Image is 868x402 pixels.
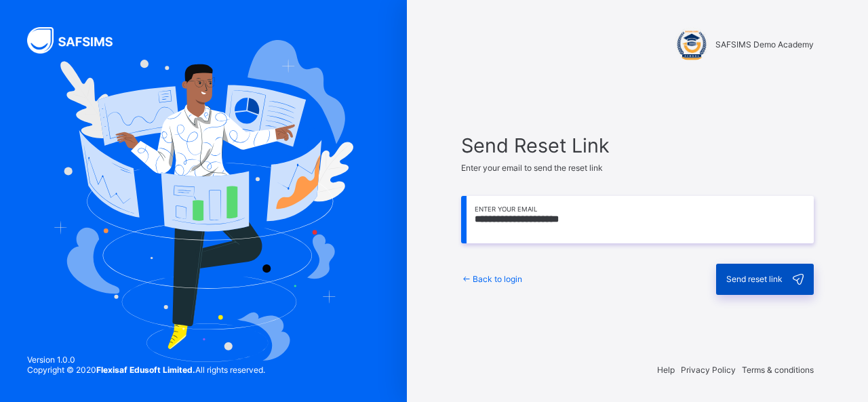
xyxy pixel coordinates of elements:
[27,365,265,375] span: Copyright © 2020 All rights reserved.
[715,39,814,49] span: SAFSIMS Demo Academy
[742,365,814,375] span: Terms & conditions
[657,365,675,375] span: Help
[461,274,522,284] a: Back to login
[461,134,814,157] span: Send Reset Link
[54,40,353,361] img: Hero Image
[461,163,603,173] span: Enter your email to send the reset link
[96,365,195,375] strong: Flexisaf Edusoft Limited.
[27,27,129,54] img: SAFSIMS Logo
[27,355,265,365] span: Version 1.0.0
[681,365,736,375] span: Privacy Policy
[726,274,783,284] span: Send reset link
[675,27,709,61] img: SAFSIMS Demo Academy
[473,274,522,284] span: Back to login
